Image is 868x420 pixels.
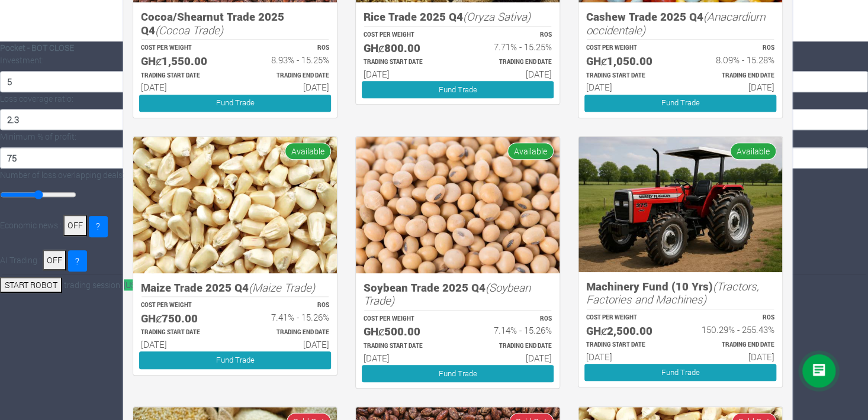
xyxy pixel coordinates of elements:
[141,328,224,337] p: Estimated Trading Start Date
[468,342,552,351] p: Estimated Trading End Date
[362,365,554,382] a: Fund Trade
[141,339,224,350] h6: [DATE]
[691,351,774,362] h6: [DATE]
[246,54,329,65] h6: 8.93% - 15.25%
[139,351,331,369] a: Fund Trade
[141,44,224,53] p: COST PER WEIGHT
[468,325,552,335] h6: 7.14% - 15.26%
[468,58,552,67] p: Estimated Trading End Date
[155,22,223,37] i: (Cocoa Trade)
[584,364,776,381] a: Fund Trade
[133,137,337,273] img: growforme image
[89,216,108,237] button: ?
[246,82,329,92] h6: [DATE]
[68,250,87,272] button: ?
[141,10,329,37] h5: Cocoa/Shearnut Trade 2025 Q4
[468,315,552,324] p: ROS
[586,82,670,92] h6: [DATE]
[586,324,670,338] h5: GHȼ2,500.00
[246,72,329,80] p: Estimated Trading End Date
[586,9,766,37] i: (Anacardium occidentale)
[141,72,224,80] p: Estimated Trading Start Date
[356,137,560,273] img: growforme image
[507,143,554,160] span: Available
[691,44,774,53] p: ROS
[468,31,552,40] p: ROS
[691,324,774,335] h6: 150.29% - 255.43%
[691,54,774,65] h6: 8.09% - 15.28%
[49,42,74,53] b: CLOSE
[246,44,329,53] p: ROS
[586,72,670,80] p: Estimated Trading Start Date
[364,41,447,55] h5: GHȼ800.00
[246,328,329,337] p: Estimated Trading End Date
[364,315,447,324] p: COST PER WEIGHT
[468,41,552,52] h6: 7.71% - 15.25%
[364,281,552,308] h5: Soybean Trade 2025 Q4
[362,81,554,98] a: Fund Trade
[691,82,774,92] h6: [DATE]
[586,44,670,53] p: COST PER WEIGHT
[691,341,774,350] p: Estimated Trading End Date
[364,325,447,338] h5: GHȼ500.00
[468,69,552,79] h6: [DATE]
[468,353,552,363] h6: [DATE]
[43,250,66,270] button: OFF
[463,9,531,24] i: (Oryza Sativa)
[139,95,331,112] a: Fund Trade
[364,58,447,67] p: Estimated Trading Start Date
[586,280,774,306] h5: Machinery Fund (10 Yrs)
[364,31,447,40] p: COST PER WEIGHT
[364,342,447,351] p: Estimated Trading Start Date
[586,54,670,68] h5: GHȼ1,050.00
[586,279,759,307] i: (Tractors, Factories and Machines)
[141,301,224,310] p: COST PER WEIGHT
[249,280,315,295] i: (Maize Trade)
[584,95,776,112] a: Fund Trade
[691,314,774,322] p: ROS
[364,353,447,363] h6: [DATE]
[63,215,87,235] button: OFF
[586,351,670,362] h6: [DATE]
[141,54,224,68] h5: GHȼ1,550.00
[141,312,224,325] h5: GHȼ750.00
[64,279,122,290] span: trading session:
[246,312,329,322] h6: 7.41% - 15.26%
[730,143,776,160] span: Available
[586,314,670,322] p: COST PER WEIGHT
[141,82,224,92] h6: [DATE]
[364,69,447,79] h6: [DATE]
[364,10,552,24] h5: Rice Trade 2025 Q4
[246,301,329,310] p: ROS
[586,341,670,350] p: Estimated Trading Start Date
[364,280,531,308] i: (Soybean Trade)
[578,137,782,272] img: growforme image
[285,143,331,160] span: Available
[141,281,329,295] h5: Maize Trade 2025 Q4
[586,10,774,37] h5: Cashew Trade 2025 Q4
[246,339,329,350] h6: [DATE]
[691,72,774,80] p: Estimated Trading End Date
